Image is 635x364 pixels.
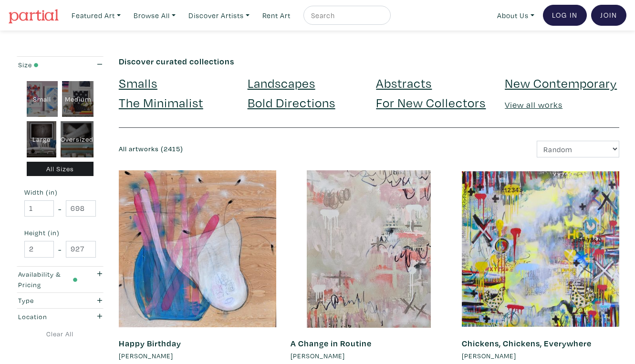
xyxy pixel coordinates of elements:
[24,189,96,196] small: Width (in)
[16,329,104,339] a: Clear All
[119,94,203,111] a: The Minimalist
[543,5,587,26] a: Log In
[184,6,254,25] a: Discover Artists
[119,351,276,361] a: [PERSON_NAME]
[27,121,57,157] div: Large
[258,6,295,25] a: Rent Art
[62,81,94,117] div: Medium
[58,243,62,256] span: -
[310,10,382,21] input: Search
[119,145,362,153] h6: All artworks (2415)
[291,351,448,361] a: [PERSON_NAME]
[16,57,104,73] button: Size
[291,338,372,349] a: A Change in Routine
[119,338,181,349] a: Happy Birthday
[129,6,180,25] a: Browse All
[462,351,619,361] a: [PERSON_NAME]
[462,351,516,361] li: [PERSON_NAME]
[493,6,539,25] a: About Us
[67,6,125,25] a: Featured Art
[119,351,173,361] li: [PERSON_NAME]
[18,312,78,322] div: Location
[16,309,104,324] button: Location
[61,121,94,157] div: Oversized
[27,81,58,117] div: Small
[119,74,157,91] a: Smalls
[505,99,562,110] a: View all works
[248,74,315,91] a: Landscapes
[376,74,432,91] a: Abstracts
[18,269,78,290] div: Availability & Pricing
[16,267,104,292] button: Availability & Pricing
[376,94,486,111] a: For New Collectors
[18,295,78,306] div: Type
[248,94,335,111] a: Bold Directions
[27,162,94,177] div: All Sizes
[58,202,62,215] span: -
[24,229,96,236] small: Height (in)
[18,60,78,70] div: Size
[462,338,592,349] a: Chickens, Chickens, Everywhere
[591,5,626,26] a: Join
[16,293,104,309] button: Type
[119,56,619,67] h6: Discover curated collections
[505,74,617,91] a: New Contemporary
[291,351,345,361] li: [PERSON_NAME]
